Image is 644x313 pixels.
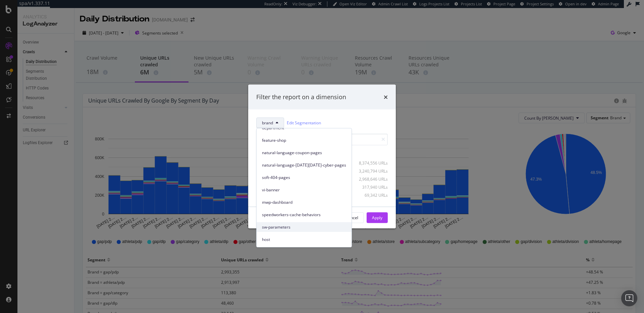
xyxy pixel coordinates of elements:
span: sw-parameters [262,224,346,230]
span: mwp-dashboard [262,199,346,205]
span: vi-banner [262,187,346,193]
div: 3,240,794 URLs [355,168,388,174]
button: brand [256,117,284,128]
span: natural-language-black-friday-cyber-pages [262,162,346,168]
div: 69,342 URLs [355,192,388,198]
div: Filter the report on a dimension [256,93,346,102]
span: brand [262,120,273,126]
div: 317,940 URLs [355,184,388,190]
div: times [384,93,388,102]
div: 2,968,646 URLs [355,176,388,182]
span: host [262,237,346,243]
div: Cancel [345,215,358,221]
span: feature-shop [262,137,346,143]
button: Apply [367,212,388,223]
div: 8,374,556 URLs [355,160,388,166]
button: Cancel [340,212,364,223]
a: Edit Segmentation [287,119,321,126]
div: Open Intercom Messenger [621,290,637,306]
span: soft-404-pages [262,175,346,181]
span: natural-language-coupon-pages [262,150,346,156]
div: modal [248,85,396,229]
span: speedworkers-cache-behaviors [262,212,346,218]
div: Apply [372,215,382,221]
